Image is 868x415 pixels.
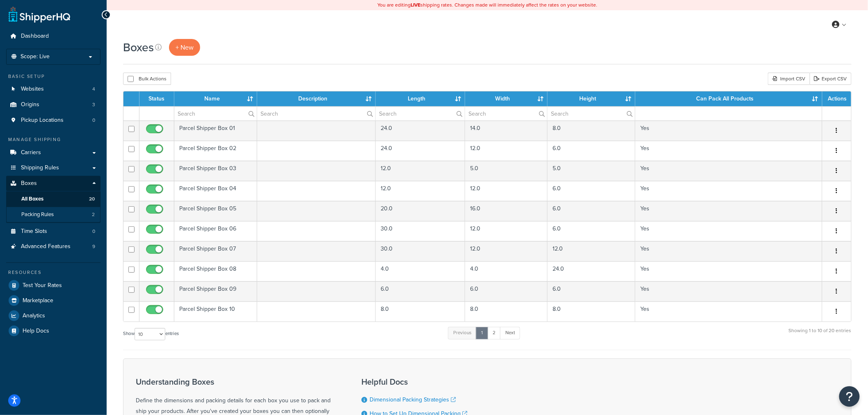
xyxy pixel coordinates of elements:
[21,243,71,250] span: Advanced Features
[92,243,95,250] span: 9
[411,1,420,9] b: LIVE
[6,239,101,254] li: Advanced Features
[174,161,257,181] td: Parcel Shipper Box 03
[465,141,548,161] td: 12.0
[6,160,101,176] a: Shipping Rules
[169,39,200,56] a: + New
[6,278,101,293] a: Test Your Rates
[548,201,635,221] td: 6.0
[548,107,635,121] input: Search
[21,33,49,40] span: Dashboard
[6,192,101,207] li: All Boxes
[635,301,822,322] td: Yes
[135,328,165,340] select: Showentries
[21,101,39,108] span: Origins
[6,224,101,239] li: Time Slots
[465,281,548,301] td: 6.0
[6,176,101,191] a: Boxes
[635,91,822,106] th: Can Pack All Products : activate to sort column ascending
[465,181,548,201] td: 12.0
[176,43,194,52] span: + New
[23,312,45,319] span: Analytics
[21,211,54,218] span: Packing Rules
[123,73,171,85] button: Bulk Actions
[465,241,548,261] td: 12.0
[635,221,822,241] td: Yes
[376,241,465,261] td: 30.0
[548,161,635,181] td: 5.0
[21,196,43,203] span: All Boxes
[376,107,465,121] input: Search
[376,181,465,201] td: 12.0
[465,261,548,281] td: 4.0
[21,86,44,93] span: Websites
[465,121,548,141] td: 14.0
[23,297,53,304] span: Marketplace
[174,181,257,201] td: Parcel Shipper Box 04
[6,97,101,112] a: Origins 3
[465,201,548,221] td: 16.0
[635,201,822,221] td: Yes
[548,221,635,241] td: 6.0
[174,221,257,241] td: Parcel Shipper Box 06
[768,73,810,85] div: Import CSV
[839,386,860,407] button: Open Resource Center
[6,73,101,80] div: Basic Setup
[548,281,635,301] td: 6.0
[810,73,852,85] a: Export CSV
[174,91,257,106] th: Name : activate to sort column ascending
[92,101,95,108] span: 3
[6,82,101,97] a: Websites 4
[635,261,822,281] td: Yes
[6,239,101,254] a: Advanced Features 9
[6,82,101,97] li: Websites
[123,328,179,340] label: Show entries
[21,149,41,156] span: Carriers
[789,326,852,344] div: Showing 1 to 10 of 20 entries
[376,281,465,301] td: 6.0
[174,301,257,322] td: Parcel Shipper Box 10
[822,91,851,106] th: Actions
[6,324,101,338] li: Help Docs
[6,293,101,308] a: Marketplace
[548,91,635,106] th: Height : activate to sort column ascending
[174,121,257,141] td: Parcel Shipper Box 01
[376,201,465,221] td: 20.0
[376,221,465,241] td: 30.0
[6,113,101,128] a: Pickup Locations 0
[376,301,465,322] td: 8.0
[6,176,101,223] li: Boxes
[548,301,635,322] td: 8.0
[6,207,101,222] li: Packing Rules
[6,136,101,143] div: Manage Shipping
[92,228,95,235] span: 0
[174,107,257,121] input: Search
[465,221,548,241] td: 12.0
[6,192,101,207] a: All Boxes 20
[21,164,59,171] span: Shipping Rules
[92,86,95,93] span: 4
[21,117,64,124] span: Pickup Locations
[6,29,101,44] a: Dashboard
[23,282,62,289] span: Test Your Rates
[174,141,257,161] td: Parcel Shipper Box 02
[92,117,95,124] span: 0
[6,308,101,323] a: Analytics
[174,201,257,221] td: Parcel Shipper Box 05
[548,121,635,141] td: 8.0
[465,301,548,322] td: 8.0
[6,145,101,160] a: Carriers
[370,395,456,404] a: Dimensional Packing Strategies
[6,224,101,239] a: Time Slots 0
[6,113,101,128] li: Pickup Locations
[635,121,822,141] td: Yes
[21,180,37,187] span: Boxes
[376,121,465,141] td: 24.0
[23,328,49,335] span: Help Docs
[6,207,101,222] a: Packing Rules 2
[635,281,822,301] td: Yes
[89,196,95,203] span: 20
